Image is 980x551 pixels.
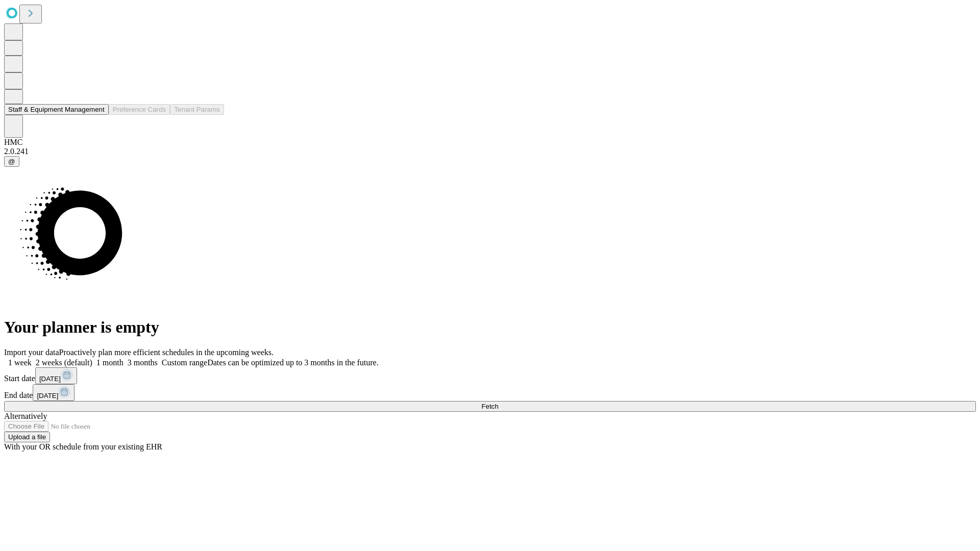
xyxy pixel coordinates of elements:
span: Custom range [162,358,207,367]
button: Preference Cards [109,104,170,115]
div: Start date [4,367,976,384]
span: [DATE] [37,392,58,399]
button: Fetch [4,401,976,412]
span: @ [8,158,15,165]
span: Alternatively [4,412,47,420]
span: Proactively plan more efficient schedules in the upcoming weeks. [59,348,274,357]
span: 3 months [128,358,158,367]
div: 2.0.241 [4,147,976,156]
span: Dates can be optimized up to 3 months in the future. [207,358,378,367]
span: 2 weeks (default) [36,358,92,367]
button: Tenant Params [170,104,224,115]
span: 1 week [8,358,32,367]
div: End date [4,384,976,401]
button: [DATE] [35,367,77,384]
button: @ [4,156,19,167]
button: Staff & Equipment Management [4,104,109,115]
span: 1 month [96,358,124,367]
button: [DATE] [33,384,75,401]
div: HMC [4,138,976,147]
h1: Your planner is empty [4,318,976,337]
span: Fetch [481,403,498,410]
span: With your OR schedule from your existing EHR [4,442,162,451]
span: Import your data [4,348,59,357]
button: Upload a file [4,432,50,442]
span: [DATE] [39,375,61,383]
